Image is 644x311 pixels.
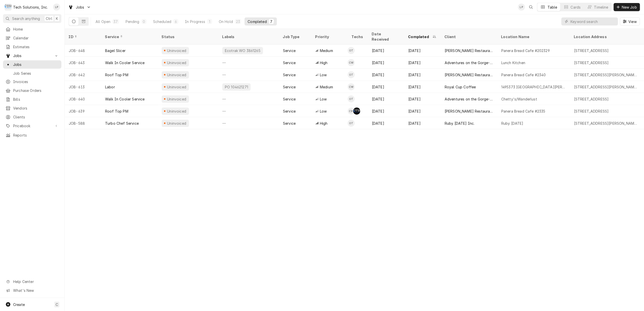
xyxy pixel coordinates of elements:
div: Otis Tooley's Avatar [348,120,355,127]
button: Open search [527,3,535,11]
div: Coleton Wallace's Avatar [348,83,355,90]
div: [STREET_ADDRESS] [574,96,609,102]
div: OT [348,47,355,54]
div: [PERSON_NAME] Restaurant Group [445,72,493,77]
span: Medium [320,48,333,53]
div: JOB-613 [65,81,101,93]
div: Service [283,84,296,90]
div: [DATE] [368,69,404,81]
div: Location Address [574,34,638,39]
span: Jobs [13,53,51,58]
div: Completed [248,19,267,24]
div: Status [162,34,213,39]
div: Otis Tooley's Avatar [348,71,355,78]
div: JOB-648 [65,44,101,57]
div: Roof Top PM [105,109,128,114]
span: Jobs [13,62,59,67]
div: Tech Solutions, Inc. [13,5,48,10]
div: Ruby [DATE] Inc. [445,121,475,126]
a: Job Series [3,69,61,77]
a: Vendors [3,104,61,112]
div: Client [445,34,492,39]
div: Uninvoiced [166,109,187,114]
div: Service [283,96,296,102]
a: Go to What's New [3,286,61,295]
div: Otis Tooley's Avatar [348,47,355,54]
div: 0 [142,19,146,24]
div: [DATE] [404,81,441,93]
div: Bagel Slicer [105,48,126,53]
button: View [620,17,640,25]
div: — [218,57,279,69]
div: SB [353,108,360,115]
div: 23 [236,19,240,24]
span: Ctrl [46,16,52,21]
div: JOB-643 [65,57,101,69]
div: PO 104621271 [224,84,249,90]
span: Help Center [13,279,58,284]
div: Uninvoiced [166,48,187,53]
span: Low [320,72,327,77]
div: Service [283,48,296,53]
div: Completed [408,34,432,39]
div: Labor [105,84,115,90]
div: CW [348,108,355,115]
span: Job Series [13,71,59,76]
div: Techs [352,34,364,39]
a: Go to Jobs [66,3,93,11]
div: Location Name [501,34,565,39]
span: C [56,302,58,307]
div: Timeline [594,5,608,10]
div: Panera Bread Cafe #202329 [501,48,550,53]
div: — [218,117,279,129]
div: 1495373 [GEOGRAPHIC_DATA][PERSON_NAME]/Midway Hospitality LLC [501,84,566,90]
div: [DATE] [404,105,441,117]
div: Table [547,5,557,10]
div: Walk In Cooler Service [105,60,145,65]
span: Pricebook [13,123,51,128]
div: [STREET_ADDRESS][PERSON_NAME][PERSON_NAME] [574,84,639,90]
div: LP [53,4,60,11]
button: New Job [614,3,640,11]
div: OT [348,71,355,78]
div: Roof Top PM [105,72,128,77]
span: New Job [621,5,638,10]
span: Search anything [12,16,40,21]
a: Bills [3,95,61,103]
div: Adventures on the Gorge-Aramark Destinations [445,60,493,65]
div: Turbo Chef Service [105,121,139,126]
div: Royal Cup Coffee [445,84,476,90]
div: Service [283,109,296,114]
span: Clients [13,114,59,120]
div: Service [283,60,296,65]
div: Chetty's/Wanderlust [501,96,537,102]
div: Date Received [372,31,399,42]
div: 1 [208,19,211,24]
div: [DATE] [368,57,404,69]
span: What's New [13,288,58,293]
div: ID [69,34,96,39]
span: High [320,60,328,65]
div: Uninvoiced [166,121,187,126]
div: 6 [174,19,177,24]
span: Create [13,302,25,307]
a: Reports [3,131,61,139]
a: Estimates [3,43,61,51]
div: [DATE] [404,117,441,129]
a: Calendar [3,34,61,42]
div: [STREET_ADDRESS][PERSON_NAME][PERSON_NAME] [574,72,639,77]
a: Go to Pricebook [3,122,61,130]
div: [PERSON_NAME] Restaurant Group [445,109,493,114]
div: OT [348,120,355,127]
div: JOB-639 [65,105,101,117]
div: Priority [315,34,343,39]
div: Service [283,121,296,126]
div: Lunch Kitchen [501,60,525,65]
div: — [218,93,279,105]
div: Ecotrak WO 3861265 [224,48,261,53]
div: Walk In Cooler Service [105,96,145,102]
span: K [56,16,58,21]
div: T [5,4,12,11]
div: Service [283,72,296,77]
div: [DATE] [368,105,404,117]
